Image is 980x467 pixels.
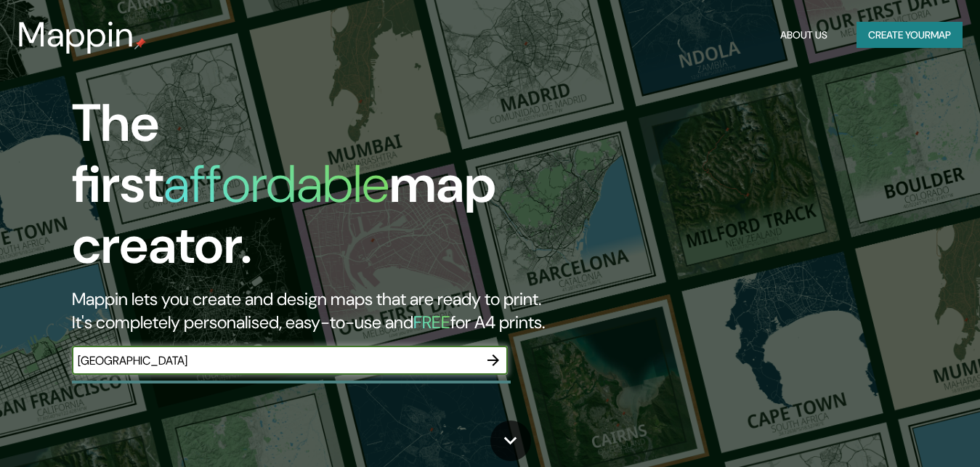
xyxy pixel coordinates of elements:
[774,22,833,49] button: About Us
[857,22,963,49] button: Create yourmap
[72,352,479,369] input: Choose your favourite place
[163,150,389,218] h1: affordable
[134,38,146,49] img: mappin-pin
[72,93,562,288] h1: The first map creator.
[72,288,562,334] h2: Mappin lets you create and design maps that are ready to print. It's completely personalised, eas...
[413,311,450,333] h5: FREE
[17,15,134,55] h3: Mappin
[851,410,964,451] iframe: Help widget launcher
